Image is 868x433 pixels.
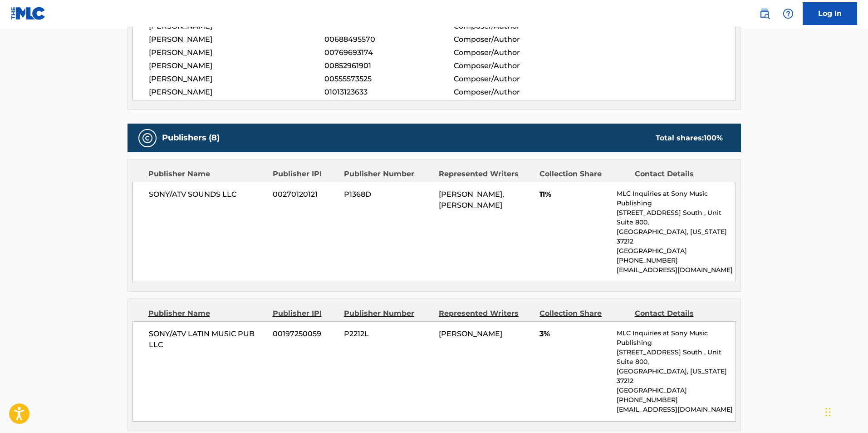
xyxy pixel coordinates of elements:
[635,308,723,319] div: Contact Details
[324,60,453,71] span: 00852961901
[539,189,610,200] span: 11%
[783,8,794,19] img: help
[617,246,735,256] p: [GEOGRAPHIC_DATA]
[439,329,502,338] span: [PERSON_NAME]
[149,328,266,350] span: SONY/ATV LATIN MUSIC PUB LLC
[617,256,735,265] p: [PHONE_NUMBER]
[149,189,266,200] span: SONY/ATV SOUNDS LLC
[617,208,735,227] p: [STREET_ADDRESS] South , Unit Suite 800,
[149,74,325,85] span: [PERSON_NAME]
[148,169,266,179] div: Publisher Name
[439,169,533,179] div: Represented Writers
[635,169,723,179] div: Contact Details
[617,395,735,405] p: [PHONE_NUMBER]
[617,367,735,386] p: [GEOGRAPHIC_DATA], [US_STATE] 37212
[704,134,723,142] span: 100 %
[823,389,868,433] iframe: Chat Widget
[324,87,453,98] span: 01013123633
[273,308,337,319] div: Publisher IPI
[454,74,571,85] span: Composer/Author
[539,308,628,319] div: Collection Share
[344,308,432,319] div: Publisher Number
[617,405,735,414] p: [EMAIL_ADDRESS][DOMAIN_NAME]
[617,227,735,246] p: [GEOGRAPHIC_DATA], [US_STATE] 37212
[617,386,735,395] p: [GEOGRAPHIC_DATA]
[617,328,735,348] p: MLC Inquiries at Sony Music Publishing
[825,398,831,426] div: Drag
[344,189,432,200] span: P1368D
[617,348,735,367] p: [STREET_ADDRESS] South , Unit Suite 800,
[148,308,266,319] div: Publisher Name
[755,5,774,23] a: Public Search
[11,7,46,20] img: MLC Logo
[344,169,432,179] div: Publisher Number
[344,328,432,339] span: P2212L
[454,47,571,58] span: Composer/Author
[149,87,325,98] span: [PERSON_NAME]
[759,8,770,19] img: search
[324,47,453,58] span: 00769693174
[454,87,571,98] span: Composer/Author
[617,265,735,275] p: [EMAIL_ADDRESS][DOMAIN_NAME]
[779,5,797,23] div: Help
[803,2,857,25] a: Log In
[162,133,220,143] h5: Publishers (8)
[539,328,610,339] span: 3%
[454,34,571,45] span: Composer/Author
[324,74,453,85] span: 00555573525
[273,328,337,339] span: 00197250059
[273,169,337,179] div: Publisher IPI
[539,169,628,179] div: Collection Share
[439,308,533,319] div: Represented Writers
[273,189,337,200] span: 00270120121
[617,189,735,208] p: MLC Inquiries at Sony Music Publishing
[656,133,723,144] div: Total shares:
[149,47,325,58] span: [PERSON_NAME]
[324,34,453,45] span: 00688495570
[149,60,325,71] span: [PERSON_NAME]
[142,133,153,144] img: Publishers
[439,190,504,209] span: [PERSON_NAME], [PERSON_NAME]
[149,34,325,45] span: [PERSON_NAME]
[454,60,571,71] span: Composer/Author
